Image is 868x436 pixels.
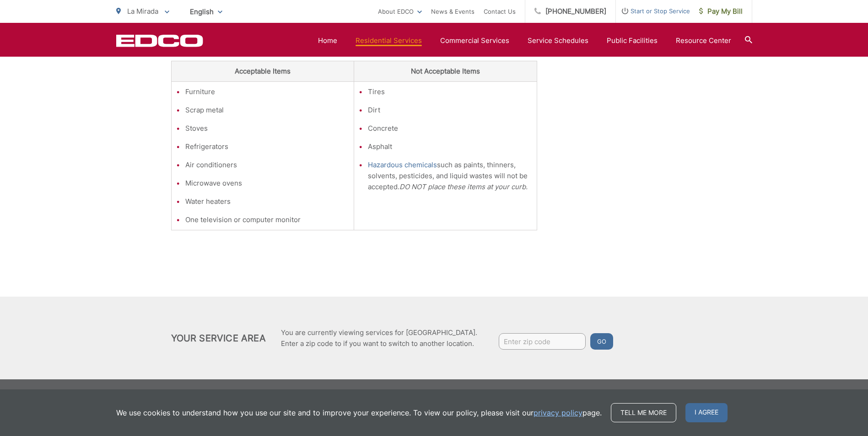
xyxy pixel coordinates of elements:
[318,35,337,46] a: Home
[116,34,203,47] a: EDCD logo. Return to the homepage.
[534,407,582,418] a: privacy policy
[368,86,532,97] li: Tires
[185,160,350,170] li: Air conditioners
[484,6,516,17] a: Contact Us
[399,182,528,191] em: DO NOT place these items at your curb.
[411,67,480,75] strong: Not Acceptable Items
[127,7,158,16] span: La Mirada
[607,35,658,46] a: Public Facilities
[699,6,743,17] span: Pay My Bill
[685,403,728,422] span: I agree
[590,333,613,350] button: Go
[185,86,350,97] li: Furniture
[281,327,477,349] p: You are currently viewing services for [GEOGRAPHIC_DATA]. Enter a zip code to if you want to swit...
[185,141,350,152] li: Refrigerators
[368,160,532,192] li: such as paints, thinners, solvents, pesticides, and liquid wastes will not be accepted.
[235,67,291,75] strong: Acceptable Items
[356,35,422,46] a: Residential Services
[676,35,731,46] a: Resource Center
[378,6,422,17] a: About EDCO
[528,35,588,46] a: Service Schedules
[368,105,532,116] li: Dirt
[499,333,586,350] input: Enter zip code
[368,141,532,152] li: Asphalt
[185,178,350,189] li: Microwave ovens
[611,403,676,422] a: Tell me more
[185,214,350,225] li: One television or computer monitor
[440,35,509,46] a: Commercial Services
[171,333,266,344] h2: Your Service Area
[183,4,229,20] span: English
[116,407,602,418] p: We use cookies to understand how you use our site and to improve your experience. To view our pol...
[368,123,532,134] li: Concrete
[431,6,474,17] a: News & Events
[185,123,350,134] li: Stoves
[185,196,350,207] li: Water heaters
[185,105,350,116] li: Scrap metal
[368,160,437,170] a: Hazardous chemicals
